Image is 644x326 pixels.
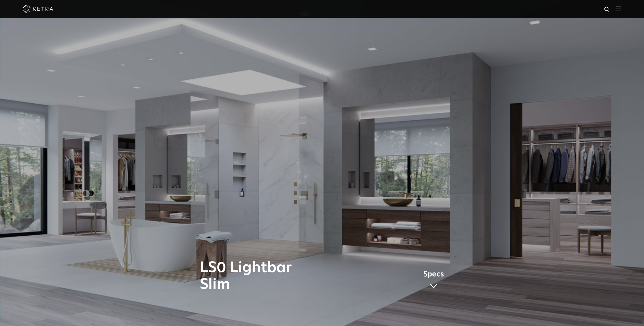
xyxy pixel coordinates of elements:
[423,271,444,290] a: Specs
[423,271,444,278] span: Specs
[604,6,610,13] img: search icon
[616,6,621,11] img: Hamburger%20Nav.svg
[200,259,343,293] h1: LS0 Lightbar Slim
[23,5,53,13] img: ketra-logo-2019-white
